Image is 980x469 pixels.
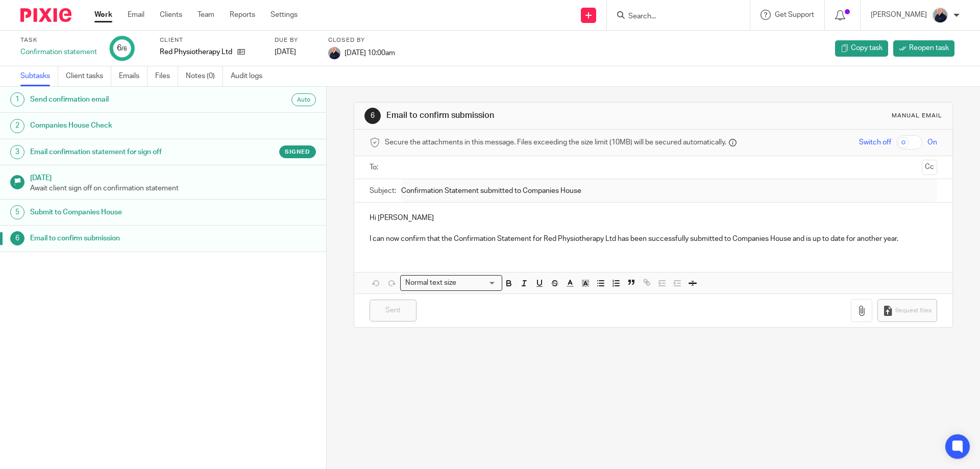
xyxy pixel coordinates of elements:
[385,137,726,147] span: Secure the attachments in this message. Files exceeding the size limit (10MB) will be secured aut...
[370,300,416,322] input: Sent
[345,49,395,56] span: [DATE] 10:00am
[627,12,719,21] input: Search
[386,110,675,121] h1: Email to confirm submission
[10,205,24,219] div: 5
[30,170,316,183] h1: [DATE]
[160,47,232,57] p: Red Physiotherapy Ltd
[10,92,24,107] div: 1
[859,137,891,147] span: Switch off
[155,66,178,86] a: Files
[328,36,395,44] label: Closed by
[400,275,502,291] div: Search for option
[835,40,888,57] a: Copy task
[10,231,24,245] div: 6
[932,7,948,23] img: IMG_8745-0021-copy.jpg
[198,10,214,20] a: Team
[895,307,932,315] span: Request files
[370,186,396,196] label: Subject:
[186,66,223,86] a: Notes (0)
[271,10,298,20] a: Settings
[30,92,221,107] h1: Send confirmation email
[459,278,496,288] input: Search for option
[30,205,221,220] h1: Submit to Companies House
[30,118,221,133] h1: Companies House Check
[775,11,814,18] span: Get Support
[94,10,112,20] a: Work
[30,144,221,160] h1: Email confirmation statement for sign off
[364,108,381,124] div: 6
[275,47,315,57] div: [DATE]
[230,10,255,20] a: Reports
[877,299,937,322] button: Request files
[892,112,942,120] div: Manual email
[121,46,127,52] small: /6
[10,145,24,159] div: 3
[20,47,97,57] div: Confirmation statement
[66,66,111,86] a: Client tasks
[117,42,127,54] div: 6
[128,10,144,20] a: Email
[328,47,340,59] img: IMG_8745-0021-copy.jpg
[291,93,316,106] div: Auto
[20,66,58,86] a: Subtasks
[370,162,381,172] label: To:
[370,234,937,244] p: I can now confirm that the Confirmation Statement for Red Physiotherapy Ltd has been successfully...
[20,36,97,44] label: Task
[275,36,315,44] label: Due by
[30,183,316,193] p: Await client sign off on confirmation statement
[871,10,927,20] p: [PERSON_NAME]
[909,43,949,53] span: Reopen task
[370,213,937,223] p: Hi [PERSON_NAME]
[119,66,148,86] a: Emails
[10,119,24,133] div: 2
[922,160,937,175] button: Cc
[893,40,954,57] a: Reopen task
[231,66,270,86] a: Audit logs
[285,147,310,156] span: Signed
[160,36,262,44] label: Client
[851,43,883,53] span: Copy task
[927,137,937,147] span: On
[30,231,221,246] h1: Email to confirm submission
[20,8,71,22] img: Pixie
[160,10,182,20] a: Clients
[403,278,458,288] span: Normal text size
